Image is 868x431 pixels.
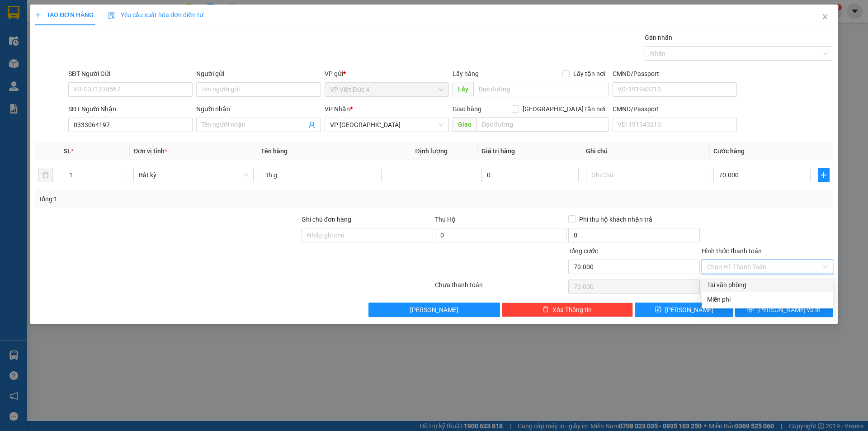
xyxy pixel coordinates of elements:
span: delete [542,306,549,313]
div: CMND/Passport [613,69,737,79]
span: [PERSON_NAME] [410,305,458,315]
div: CMND/Passport [613,104,737,114]
span: Phí thu hộ khách nhận trả [576,214,656,224]
span: Lấy [453,82,473,96]
input: Ghi Chú [586,168,706,182]
div: SĐT Người Nhận [68,104,193,114]
span: plus [818,171,829,179]
button: printer[PERSON_NAME] và In [735,303,833,317]
button: delete [38,168,53,182]
span: Cước hàng [713,147,745,155]
div: Tổng: 1 [38,194,335,204]
div: Tại văn phòng [707,280,828,290]
button: Close [812,5,838,30]
input: 0 [481,168,579,182]
span: TẠO ĐƠN HÀNG [35,11,94,19]
input: Dọc đường [473,82,609,96]
span: close [821,13,829,20]
span: Giá trị hàng [481,147,515,155]
div: SĐT Người Gửi [68,69,193,79]
span: Tổng cước [568,247,598,255]
input: Dọc đường [476,117,609,132]
div: VP gửi [325,69,449,79]
div: Miễn phí [707,294,828,304]
label: Ghi chú đơn hàng [302,216,351,223]
span: VP Sài Gòn [330,118,443,132]
span: VP Việt Đức 4 [330,83,443,96]
span: [GEOGRAPHIC_DATA] tận nơi [519,104,609,114]
span: Yêu cầu xuất hóa đơn điện tử [108,11,203,19]
span: save [655,306,661,313]
span: printer [747,306,754,313]
div: Chưa thanh toán [434,280,567,296]
span: Tên hàng [261,147,288,155]
span: [PERSON_NAME] và In [757,305,821,315]
span: Định lượng [415,147,448,155]
th: Ghi chú [582,142,710,160]
span: Giao hàng [453,105,481,113]
span: Đơn vị tính [133,147,167,155]
div: Người nhận [196,104,321,114]
span: user-add [308,121,316,128]
span: Lấy tận nơi [570,69,609,79]
span: Giao [453,117,476,132]
button: deleteXóa Thông tin [502,303,633,317]
label: Gán nhãn [645,34,672,41]
span: SL [64,147,71,155]
input: Ghi chú đơn hàng [302,228,433,242]
label: Hình thức thanh toán [702,247,762,255]
span: Thu Hộ [435,216,456,223]
button: plus [818,168,830,182]
span: VP Nhận [325,105,350,113]
span: [PERSON_NAME] [665,305,713,315]
button: save[PERSON_NAME] [635,303,733,317]
img: icon [108,12,115,19]
button: [PERSON_NAME] [368,303,500,317]
span: Bất kỳ [139,168,248,182]
span: Lấy hàng [453,70,479,77]
div: Người gửi [196,69,321,79]
input: VD: Bàn, Ghế [261,168,381,182]
span: plus [35,12,41,18]
span: Xóa Thông tin [552,305,592,315]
